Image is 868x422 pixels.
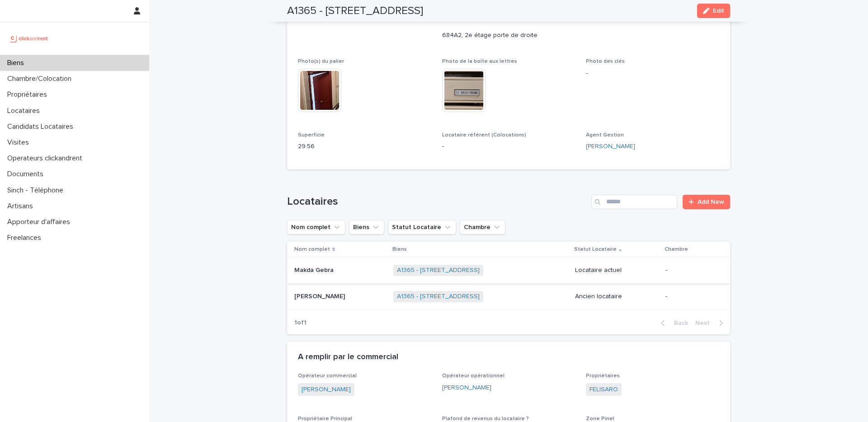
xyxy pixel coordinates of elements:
p: Candidats Locataires [4,122,80,131]
span: Photo des clés [586,59,625,64]
p: - [665,293,716,300]
a: [PERSON_NAME] [442,383,491,393]
p: Propriétaires [4,90,54,99]
p: Statut Locataire [574,244,617,254]
span: Opérateur opérationnel [442,373,505,379]
h2: A1365 - [STREET_ADDRESS] [287,5,423,18]
tr: Makda GebraMakda Gebra A1365 - [STREET_ADDRESS] Locataire actuel- [287,258,730,284]
img: UCB0brd3T0yccxBKYDjQ [7,29,51,47]
a: A1365 - [STREET_ADDRESS] [397,267,480,274]
button: Nom complet [287,220,345,234]
span: Propriétaire Principal [298,416,352,422]
span: Opérateur commercial [298,373,357,379]
span: Superficie [298,132,325,138]
button: Edit [697,4,730,18]
p: Documents [4,170,51,178]
p: Locataires [4,107,47,115]
p: Sinch - Téléphone [4,186,71,195]
p: Operateurs clickandrent [4,154,90,163]
a: [PERSON_NAME] [586,142,635,151]
p: Artisans [4,202,40,211]
a: A1365 - [STREET_ADDRESS] [397,293,480,300]
p: Visites [4,138,36,147]
span: Zone Pinel [586,416,614,422]
h1: Locataires [287,195,588,208]
p: - [665,267,716,274]
a: [PERSON_NAME] [302,385,351,394]
p: Apporteur d'affaires [4,218,77,226]
h2: A remplir par le commercial [298,352,398,362]
p: Locataire actuel [575,267,659,274]
p: Biens [392,244,407,254]
p: Chambre [665,244,688,254]
span: Locataire référent (Colocations) [442,132,526,138]
p: - [586,69,719,78]
span: Edit [713,8,724,14]
button: Statut Locataire [388,220,456,234]
p: 1 of 1 [287,312,314,334]
button: Biens [349,220,384,234]
input: Search [591,195,677,209]
p: 29.56 [298,142,431,151]
tr: [PERSON_NAME][PERSON_NAME] A1365 - [STREET_ADDRESS] Ancien locataire- [287,283,730,309]
button: Chambre [460,220,505,234]
p: Biens [4,59,31,67]
button: Next [692,319,730,327]
p: Freelances [4,234,48,242]
span: Propriétaires [586,373,620,379]
span: Back [669,320,688,326]
p: - [442,142,576,151]
span: Next [695,320,715,326]
a: FELISARO [590,385,618,394]
p: Chambre/Colocation [4,75,79,83]
span: Photo(s) du palier [298,59,344,64]
p: Makda Gebra [294,265,335,274]
span: Add New [698,199,724,205]
button: Back [654,319,692,327]
span: Photo de la boîte aux lettres [442,59,517,64]
p: Nom complet [294,244,330,254]
p: [PERSON_NAME] [294,291,347,300]
a: Add New [683,195,730,209]
span: Plafond de revenus du locataire ? [442,416,529,422]
span: Agent Gestion [586,132,624,138]
p: Ancien locataire [575,293,659,300]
